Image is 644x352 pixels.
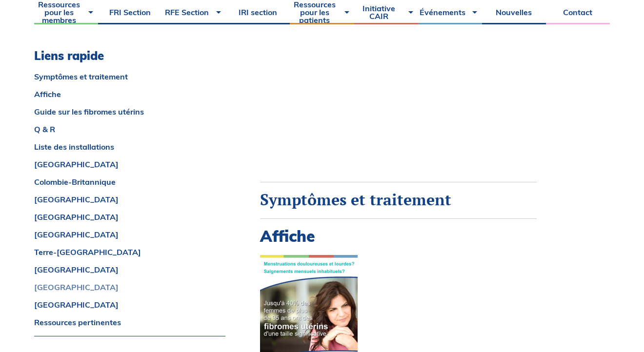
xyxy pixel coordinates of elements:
a: [GEOGRAPHIC_DATA] [34,196,225,203]
a: Affiche [34,90,225,98]
h3: Liens rapide [34,49,225,63]
h2: Affiche [260,227,537,245]
a: [GEOGRAPHIC_DATA] [34,266,225,274]
a: Symptômes et traitement [260,189,451,210]
a: Liste des installations [34,143,225,151]
a: Terre-[GEOGRAPHIC_DATA] [34,248,225,256]
a: [GEOGRAPHIC_DATA] [34,231,225,238]
a: [GEOGRAPHIC_DATA] [34,213,225,221]
a: [GEOGRAPHIC_DATA] [34,283,225,291]
a: Q & R [34,125,225,133]
a: [GEOGRAPHIC_DATA] [34,301,225,309]
a: Guide sur les fibromes utérins [34,108,225,116]
a: Ressources pertinentes [34,318,225,326]
a: Symptômes et traitement [34,73,225,80]
a: [GEOGRAPHIC_DATA] [34,160,225,168]
a: Colombie-Britannique [34,178,225,186]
